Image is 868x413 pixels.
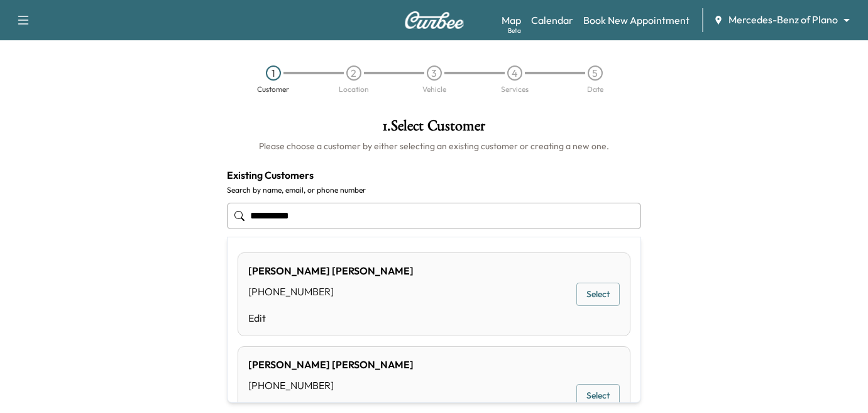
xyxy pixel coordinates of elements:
[248,378,490,393] div: [PHONE_NUMBER]
[583,13,689,28] a: Book New Appointment
[422,86,446,93] div: Vehicle
[266,65,281,81] div: 1
[404,11,464,29] img: Curbee Logo
[576,384,620,407] button: Select
[248,310,414,325] a: Edit
[227,140,641,152] h6: Please choose a customer by either selecting an existing customer or creating a new one.
[507,65,522,81] div: 4
[502,13,521,28] a: MapBeta
[227,118,641,140] h1: 1 . Select Customer
[248,263,414,278] div: [PERSON_NAME] [PERSON_NAME]
[227,185,641,195] label: Search by name, email, or phone number
[531,13,573,28] a: Calendar
[227,167,641,183] h4: Existing Customers
[588,65,603,81] div: 5
[501,86,529,93] div: Services
[248,284,414,299] div: [PHONE_NUMBER]
[587,86,603,93] div: Date
[248,357,490,372] div: [PERSON_NAME] [PERSON_NAME]
[427,65,442,81] div: 3
[346,65,361,81] div: 2
[508,26,521,35] div: Beta
[339,86,369,93] div: Location
[728,13,838,27] span: Mercedes-Benz of Plano
[257,86,289,93] div: Customer
[576,283,620,306] button: Select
